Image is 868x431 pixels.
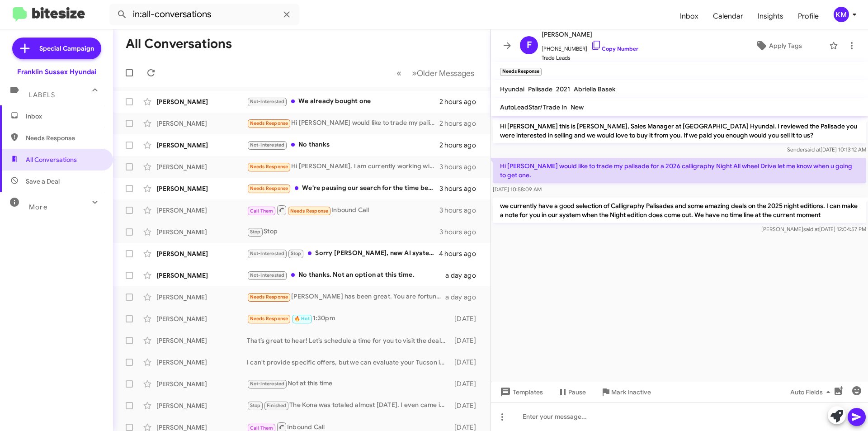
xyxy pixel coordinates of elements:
[750,3,791,29] a: Insights
[439,249,483,258] div: 4 hours ago
[250,294,288,300] span: Needs Response
[706,3,750,29] a: Calendar
[247,400,450,411] div: The Kona was totaled almost [DATE]. I even came in and filed out a ton of paperwork and the finan...
[156,401,247,410] div: [PERSON_NAME]
[156,336,247,345] div: [PERSON_NAME]
[500,68,542,76] small: Needs Response
[556,85,570,93] span: 2021
[391,64,407,82] button: Previous
[439,162,483,171] div: 3 hours ago
[156,184,247,193] div: [PERSON_NAME]
[591,45,638,52] a: Copy Number
[156,379,247,388] div: [PERSON_NAME]
[493,198,866,223] p: we currently have a good selection of Calligraphy Palisades and some amazing deals on the 2025 ni...
[250,164,288,170] span: Needs Response
[156,119,247,128] div: [PERSON_NAME]
[156,314,247,323] div: [PERSON_NAME]
[500,103,567,111] span: AutoLeadStar/Trade In
[450,314,483,323] div: [DATE]
[791,3,826,29] a: Profile
[527,38,532,52] span: F
[12,38,101,59] a: Special Campaign
[406,64,480,82] button: Next
[439,141,483,150] div: 2 hours ago
[493,186,542,193] span: [DATE] 10:58:09 AM
[493,118,866,143] p: Hi [PERSON_NAME] this is [PERSON_NAME], Sales Manager at [GEOGRAPHIC_DATA] Hyundai. I reviewed th...
[450,336,483,345] div: [DATE]
[542,40,638,53] span: [PHONE_NUMBER]
[412,67,417,79] span: »
[250,425,274,431] span: Call Them
[574,85,615,93] span: Abriella Basek
[126,37,232,51] h1: All Conversations
[250,120,288,126] span: Needs Response
[247,227,439,237] div: Stop
[250,381,285,387] span: Not-Interested
[247,358,450,367] div: I can't provide specific offers, but we can evaluate your Tucson in person. Would you like to sch...
[247,204,439,216] div: Inbound Call
[500,85,524,93] span: Hyundai
[247,161,439,172] div: Hi [PERSON_NAME]. I am currently working with someone. Thanks
[267,403,287,408] span: Finished
[834,7,849,22] div: KM
[439,119,483,128] div: 2 hours ago
[392,64,480,82] nav: Page navigation example
[250,142,285,148] span: Not-Interested
[29,91,55,99] span: Labels
[528,85,552,93] span: Palisade
[439,97,483,106] div: 2 hours ago
[291,251,302,256] span: Stop
[156,206,247,215] div: [PERSON_NAME]
[568,384,586,400] span: Pause
[247,96,439,107] div: We already bought one
[29,203,47,211] span: More
[156,162,247,171] div: [PERSON_NAME]
[493,158,866,183] p: Hi [PERSON_NAME] would like to trade my palisade for a 2026 calligraphy Night All wheel Drive let...
[732,38,825,54] button: Apply Tags
[450,379,483,388] div: [DATE]
[247,183,439,194] div: We're pausing our search for the time being. Thank you!
[26,112,103,121] span: Inbox
[39,44,94,53] span: Special Campaign
[26,155,77,164] span: All Conversations
[250,272,285,278] span: Not-Interested
[491,384,550,400] button: Templates
[611,384,651,400] span: Mark Inactive
[450,401,483,410] div: [DATE]
[593,384,658,400] button: Mark Inactive
[250,251,285,256] span: Not-Interested
[550,384,593,400] button: Pause
[803,226,819,232] span: said at
[247,140,439,150] div: No thanks
[247,336,450,345] div: That’s great to hear! Let’s schedule a time for you to visit the dealership and we can discuss yo...
[156,358,247,367] div: [PERSON_NAME]
[250,208,274,214] span: Call Them
[542,53,638,62] span: Trade Leads
[439,227,483,237] div: 3 hours ago
[156,293,247,302] div: [PERSON_NAME]
[805,146,821,153] span: said at
[673,3,706,29] span: Inbox
[445,293,483,302] div: a day ago
[247,379,450,389] div: Not at this time
[294,316,310,322] span: 🔥 Hot
[439,206,483,215] div: 3 hours ago
[250,185,288,191] span: Needs Response
[571,103,584,111] span: New
[542,29,638,40] span: [PERSON_NAME]
[247,292,445,302] div: [PERSON_NAME] has been great. You are fortunate to have her.
[769,38,802,54] span: Apply Tags
[417,68,474,78] span: Older Messages
[498,384,543,400] span: Templates
[250,316,288,322] span: Needs Response
[247,270,445,280] div: No thanks. Not an option at this time.
[250,99,285,104] span: Not-Interested
[247,118,439,128] div: Hi [PERSON_NAME] would like to trade my palisade for a 2026 calligraphy Night All wheel Drive let...
[156,97,247,106] div: [PERSON_NAME]
[156,141,247,150] div: [PERSON_NAME]
[439,184,483,193] div: 3 hours ago
[790,384,834,400] span: Auto Fields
